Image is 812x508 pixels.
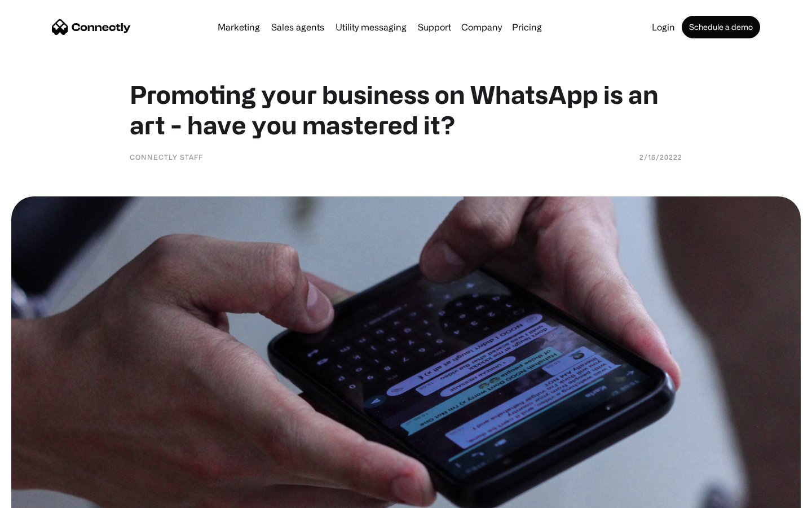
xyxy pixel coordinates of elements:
a: Pricing [507,23,546,32]
div: Connectly Staff [130,151,203,163]
a: Sales agents [267,23,329,32]
a: Login [647,23,679,32]
h1: Promoting your business on WhatsApp is an art - have you mastered it? [130,79,682,140]
ul: Language list [23,488,68,504]
a: Marketing [213,23,264,32]
div: Company [461,19,502,35]
a: Utility messaging [331,23,411,32]
a: Support [413,23,456,32]
aside: Language selected: English [11,488,68,504]
div: 2/16/20222 [639,151,682,163]
a: Schedule a demo [682,16,760,38]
